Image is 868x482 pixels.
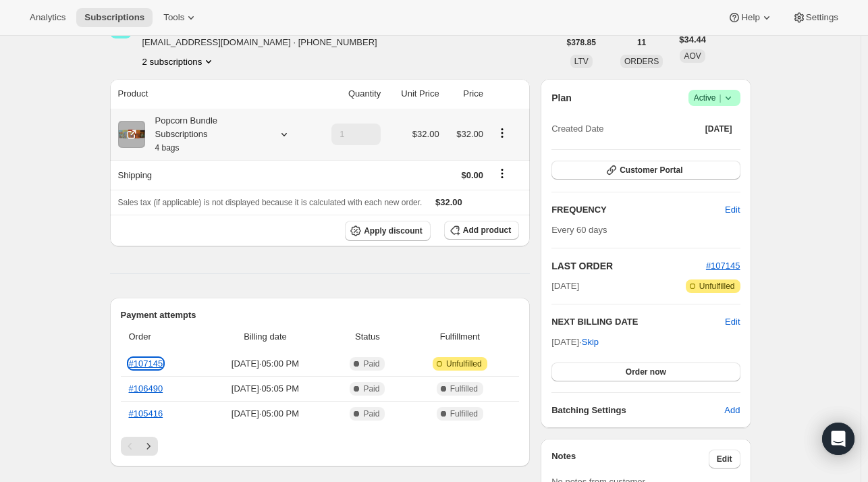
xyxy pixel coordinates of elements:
button: Add product [444,221,519,240]
h2: LAST ORDER [551,259,706,273]
span: Every 60 days [551,225,607,235]
span: [DATE] · 05:00 PM [204,357,326,371]
span: $34.44 [679,33,706,47]
small: 4 bags [155,143,180,153]
span: Order now [626,367,666,377]
span: ORDERS [624,57,659,66]
span: [DATE] · 05:05 PM [204,382,326,396]
span: $0.00 [461,170,483,180]
button: Next [139,437,158,456]
button: Settings [784,8,846,27]
th: Price [443,79,487,109]
div: Open Intercom Messenger [822,423,855,455]
button: Help [720,8,781,27]
button: Apply discount [345,221,431,241]
button: Customer Portal [551,161,740,180]
span: | [719,92,721,103]
span: Subscriptions [84,12,144,23]
button: 11 [629,33,654,52]
h2: Payment attempts [121,309,520,322]
button: Product actions [142,55,216,68]
span: Active [694,91,735,105]
span: LTV [574,57,589,66]
span: Apply discount [364,225,423,236]
span: Paid [363,358,379,369]
a: #107145 [706,261,740,271]
span: Billing date [204,330,326,344]
span: Skip [582,336,599,349]
button: Product actions [491,126,513,140]
span: $378.85 [567,37,596,48]
span: Status [334,330,400,344]
th: Shipping [110,160,313,190]
span: $32.00 [435,197,462,207]
button: Add [716,400,748,421]
span: Unfulfilled [699,281,735,292]
span: Add [724,404,740,417]
span: [DATE] · 05:00 PM [204,407,326,421]
button: Tools [155,8,206,27]
h2: Plan [551,91,572,105]
span: $32.00 [412,129,439,139]
button: Edit [709,450,740,468]
button: Shipping actions [491,166,513,181]
button: Subscriptions [76,8,153,27]
span: $32.00 [456,129,483,139]
span: Customer Portal [620,165,682,176]
a: #105416 [129,408,163,419]
th: Quantity [313,79,385,109]
span: Fulfilled [450,383,478,394]
span: 11 [637,37,646,48]
h2: FREQUENCY [551,203,725,217]
h3: Notes [551,450,709,468]
h2: NEXT BILLING DATE [551,315,725,329]
span: [DATE] · [551,337,599,347]
a: #107145 [129,358,163,369]
span: Tools [163,12,184,23]
span: [EMAIL_ADDRESS][DOMAIN_NAME] · [PHONE_NUMBER] [142,36,389,49]
nav: Pagination [121,437,520,456]
span: [DATE] [551,279,579,293]
div: Popcorn Bundle Subscriptions [145,114,267,155]
button: Analytics [22,8,74,27]
span: Edit [725,203,740,217]
button: Skip [574,331,607,353]
button: #107145 [706,259,740,273]
span: Unfulfilled [446,358,482,369]
button: Edit [717,199,748,221]
span: Paid [363,408,379,419]
span: Fulfillment [408,330,511,344]
button: Edit [725,315,740,329]
span: AOV [684,51,701,61]
img: product img [118,121,145,148]
button: $378.85 [559,33,604,52]
span: Fulfilled [450,408,478,419]
span: Help [741,12,759,23]
span: [DATE] [705,124,732,134]
th: Order [121,322,200,352]
a: #106490 [129,383,163,394]
span: Sales tax (if applicable) is not displayed because it is calculated with each new order. [118,198,423,207]
button: [DATE] [697,119,740,138]
span: Edit [717,454,732,464]
span: Add product [463,225,511,236]
span: Analytics [30,12,65,23]
h6: Batching Settings [551,404,724,417]
th: Product [110,79,313,109]
button: Order now [551,363,740,381]
span: Settings [806,12,838,23]
span: Created Date [551,122,603,136]
span: Paid [363,383,379,394]
th: Unit Price [385,79,443,109]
